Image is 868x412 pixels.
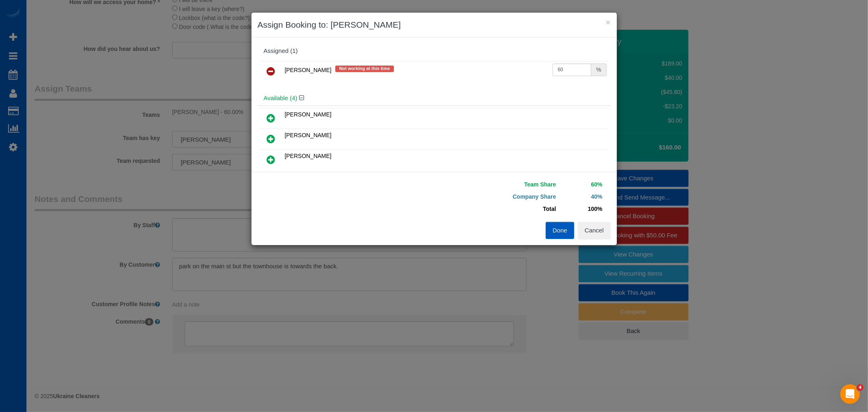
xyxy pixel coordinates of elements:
span: Not working at this time [335,66,394,72]
span: [PERSON_NAME] [285,132,332,138]
td: Total [440,203,558,215]
span: 4 [857,384,864,391]
div: Assigned (1) [264,48,605,55]
div: % [591,64,606,76]
span: [PERSON_NAME] [285,67,332,73]
span: [PERSON_NAME] [285,153,332,159]
button: × [606,18,610,26]
td: 60% [558,178,605,191]
button: Done [546,222,574,239]
iframe: Intercom live chat [840,384,860,404]
button: Cancel [578,222,611,239]
h4: Available (4) [264,95,605,102]
td: 100% [558,203,605,215]
td: 40% [558,191,605,203]
td: Company Share [440,191,558,203]
h3: Assign Booking to: [PERSON_NAME] [258,19,611,31]
td: Team Share [440,178,558,191]
span: [PERSON_NAME] [285,111,332,118]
